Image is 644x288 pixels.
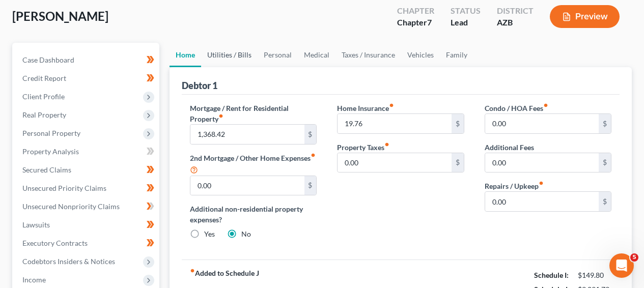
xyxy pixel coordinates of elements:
[14,51,159,69] a: Case Dashboard
[451,5,481,17] div: Status
[337,103,394,113] label: Home Insurance
[440,43,473,67] a: Family
[22,220,50,229] span: Lawsuits
[452,114,464,133] div: $
[497,17,534,28] div: AZB
[335,43,401,67] a: Taxes / Insurance
[485,153,599,172] input: --
[485,142,534,153] label: Additional Fees
[190,125,304,144] input: --
[14,216,159,234] a: Lawsuits
[14,142,159,161] a: Property Analysis
[182,79,217,92] div: Debtor 1
[389,103,394,108] i: fiber_manual_record
[485,114,599,133] input: --
[397,17,434,28] div: Chapter
[170,43,201,67] a: Home
[258,43,298,67] a: Personal
[14,161,159,179] a: Secured Claims
[190,268,195,273] i: fiber_manual_record
[338,153,451,172] input: --
[497,5,534,17] div: District
[485,181,544,191] label: Repairs / Upkeep
[22,129,80,137] span: Personal Property
[599,153,611,172] div: $
[337,142,389,153] label: Property Taxes
[14,179,159,197] a: Unsecured Priority Claims
[311,153,316,158] i: fiber_manual_record
[14,234,159,252] a: Executory Contracts
[401,43,440,67] a: Vehicles
[22,257,115,266] span: Codebtors Insiders & Notices
[485,192,599,211] input: --
[298,43,335,67] a: Medical
[22,239,88,247] span: Executory Contracts
[218,113,223,119] i: fiber_manual_record
[22,110,66,119] span: Real Property
[22,74,66,82] span: Credit Report
[22,165,71,174] span: Secured Claims
[550,5,620,28] button: Preview
[14,69,159,88] a: Credit Report
[543,103,548,108] i: fiber_manual_record
[451,17,481,28] div: Lead
[22,55,74,64] span: Case Dashboard
[22,147,79,156] span: Property Analysis
[190,176,304,195] input: --
[201,43,258,67] a: Utilities / Bills
[241,229,251,239] label: No
[22,92,65,101] span: Client Profile
[338,114,451,133] input: --
[609,253,634,278] iframe: Intercom live chat
[427,17,432,27] span: 7
[539,181,544,186] i: fiber_manual_record
[578,270,611,280] div: $149.80
[485,103,548,113] label: Condo / HOA Fees
[452,153,464,172] div: $
[190,204,317,225] label: Additional non-residential property expenses?
[630,253,638,262] span: 5
[190,103,317,124] label: Mortgage / Rent for Residential Property
[397,5,434,17] div: Chapter
[304,125,317,144] div: $
[22,275,46,284] span: Income
[204,229,215,239] label: Yes
[599,114,611,133] div: $
[12,9,108,23] span: [PERSON_NAME]
[22,184,106,192] span: Unsecured Priority Claims
[304,176,317,195] div: $
[599,192,611,211] div: $
[22,202,120,211] span: Unsecured Nonpriority Claims
[534,271,569,279] strong: Schedule I:
[190,153,317,176] label: 2nd Mortgage / Other Home Expenses
[384,142,389,147] i: fiber_manual_record
[14,197,159,216] a: Unsecured Nonpriority Claims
